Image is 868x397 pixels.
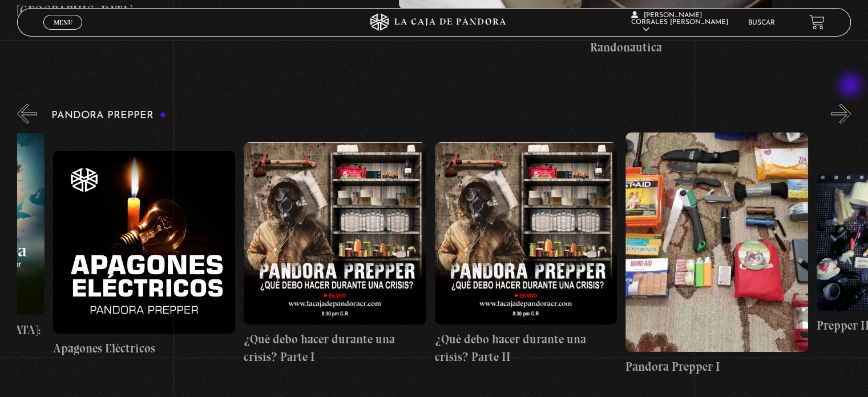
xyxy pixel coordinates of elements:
[631,12,728,33] span: [PERSON_NAME] Corrales [PERSON_NAME]
[435,133,617,375] a: ¿Qué debo hacer durante una crisis? Parte II
[17,104,37,124] button: Previous
[590,38,772,57] h4: Randonautica
[244,330,426,366] h4: ¿Qué debo hacer durante una crisis? Parte I
[54,19,72,26] span: Menu
[625,133,808,375] a: Pandora Prepper I
[625,358,808,376] h4: Pandora Prepper I
[50,29,76,37] span: Cerrar
[53,133,235,375] a: Apagones Eléctricos
[748,19,775,26] a: Buscar
[244,133,426,375] a: ¿Qué debo hacer durante una crisis? Parte I
[51,110,166,121] h3: Pandora Prepper
[435,330,617,366] h4: ¿Qué debo hacer durante una crisis? Parte II
[831,104,851,124] button: Next
[809,14,825,30] a: View your shopping cart
[53,339,235,358] h4: Apagones Eléctricos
